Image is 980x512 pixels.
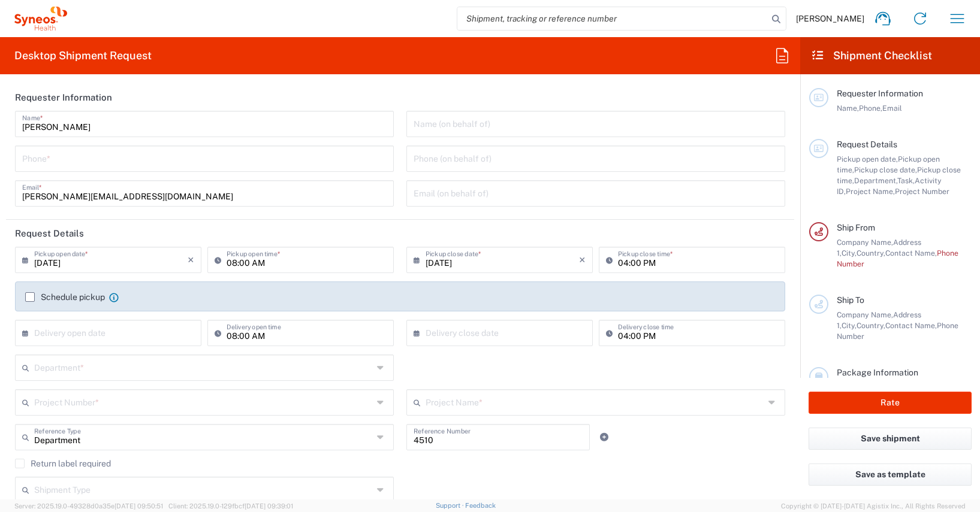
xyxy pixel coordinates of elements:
[859,104,882,113] span: Phone,
[796,13,864,24] span: [PERSON_NAME]
[837,140,897,149] span: Request Details
[897,176,915,185] span: Task,
[15,92,112,104] h2: Requester Information
[579,250,586,269] i: ×
[885,321,937,330] span: Contact Name,
[882,104,902,113] span: Email
[15,228,84,240] h2: Request Details
[596,429,613,446] a: Add Reference
[465,502,496,509] a: Feedback
[837,295,864,305] span: Ship To
[895,187,949,196] span: Project Number
[837,310,893,319] span: Company Name,
[809,392,972,414] button: Rate
[837,223,875,232] span: Ship From
[245,502,293,510] span: [DATE] 09:39:01
[809,428,972,450] button: Save shipment
[837,238,893,247] span: Company Name,
[842,321,857,330] span: City,
[809,463,972,486] button: Save as template
[846,187,895,196] span: Project Name,
[114,502,163,510] span: [DATE] 09:50:51
[15,459,111,468] label: Return label required
[14,49,152,63] h2: Desktop Shipment Request
[837,368,918,377] span: Package Information
[857,249,885,257] span: Country,
[837,154,898,163] span: Pickup open date,
[857,321,885,330] span: Country,
[837,104,859,113] span: Name,
[168,502,293,510] span: Client: 2025.19.0-129fbcf
[854,176,897,185] span: Department,
[837,89,923,98] span: Requester Information
[25,292,105,302] label: Schedule pickup
[188,250,194,269] i: ×
[854,165,917,174] span: Pickup close date,
[885,249,937,257] span: Contact Name,
[842,249,857,257] span: City,
[811,49,932,63] h2: Shipment Checklist
[436,502,466,509] a: Support
[781,501,966,511] span: Copyright © [DATE]-[DATE] Agistix Inc., All Rights Reserved
[457,7,768,30] input: Shipment, tracking or reference number
[14,502,163,510] span: Server: 2025.19.0-49328d0a35e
